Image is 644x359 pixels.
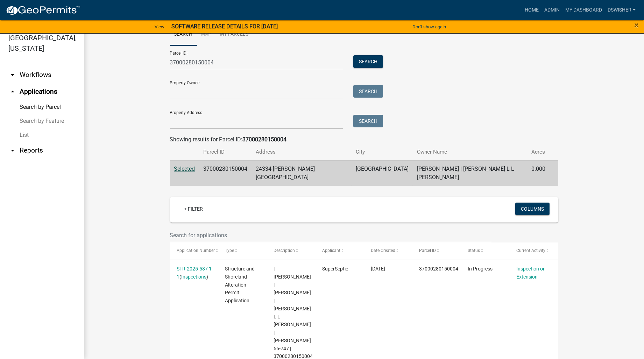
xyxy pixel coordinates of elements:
[461,242,510,259] datatable-header-cell: Status
[468,248,480,253] span: Status
[605,3,638,17] a: dswisher
[170,135,558,144] div: Showing results for Parcel ID:
[515,203,550,215] button: Columns
[516,248,545,253] span: Current Activity
[8,71,17,79] i: arrow_drop_down
[352,144,413,160] th: City
[516,266,545,280] a: Inspection or Extension
[371,248,395,253] span: Date Created
[181,274,206,280] a: Inspections
[353,85,383,98] button: Search
[634,21,639,29] button: Close
[199,160,252,186] td: 37000280150004
[171,23,278,30] strong: SOFTWARE RELEASE DETAILS FOR [DATE]
[371,266,385,272] span: 09/08/2025
[316,242,364,259] datatable-header-cell: Applicant
[8,87,17,96] i: arrow_drop_up
[562,3,605,17] a: My Dashboard
[267,242,316,259] datatable-header-cell: Description
[174,166,195,172] a: Selected
[177,265,212,281] div: ( )
[510,242,558,259] datatable-header-cell: Current Activity
[527,160,550,186] td: 0.000
[322,248,340,253] span: Applicant
[364,242,413,259] datatable-header-cell: Date Created
[412,242,461,259] datatable-header-cell: Parcel ID
[634,20,639,30] span: ×
[199,144,252,160] th: Parcel ID
[468,266,493,272] span: In Progress
[353,55,383,68] button: Search
[225,248,234,253] span: Type
[170,242,219,259] datatable-header-cell: Application Number
[413,144,528,160] th: Owner Name
[252,160,352,186] td: 24334 [PERSON_NAME][GEOGRAPHIC_DATA]
[352,160,413,186] td: [GEOGRAPHIC_DATA]
[353,115,383,127] button: Search
[8,146,17,155] i: arrow_drop_down
[419,248,436,253] span: Parcel ID
[274,248,295,253] span: Description
[218,242,267,259] datatable-header-cell: Type
[170,228,492,242] input: Search for applications
[252,144,352,160] th: Address
[177,248,215,253] span: Application Number
[410,21,449,33] button: Don't show again
[225,266,255,303] span: Structure and Shoreland Alteration Permit Application
[177,266,212,280] a: STR-2025-587 1 1
[216,23,253,46] a: My Parcels
[243,136,287,143] strong: 37000280150004
[152,21,167,33] a: View
[419,266,458,272] span: 37000280150004
[170,23,197,46] a: Search
[522,3,542,17] a: Home
[413,160,528,186] td: [PERSON_NAME] | [PERSON_NAME] L L [PERSON_NAME]
[542,3,562,17] a: Admin
[322,266,348,272] span: SuperSeptic
[527,144,550,160] th: Acres
[178,203,208,215] a: + Filter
